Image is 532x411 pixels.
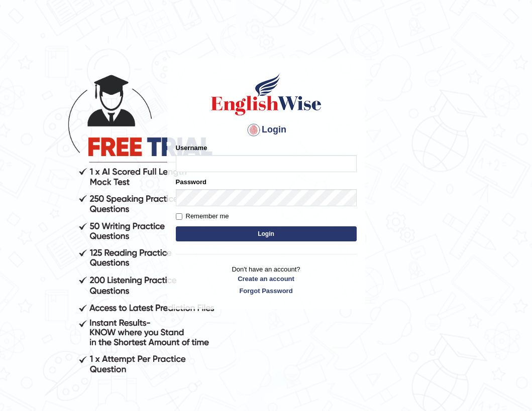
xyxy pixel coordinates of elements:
p: Don't have an account? [176,264,357,296]
h4: Login [176,122,357,138]
button: Login [176,226,357,241]
label: Remember me [176,211,229,221]
img: Logo of English Wise sign in for intelligent practice with AI [209,72,324,117]
input: Remember me [176,213,182,220]
a: Forgot Password [176,286,357,296]
label: Password [176,177,206,187]
label: Username [176,143,207,153]
a: Create an account [176,274,357,284]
